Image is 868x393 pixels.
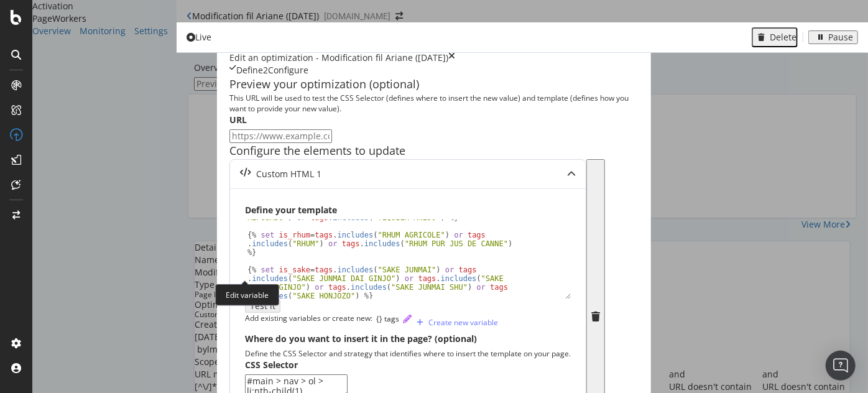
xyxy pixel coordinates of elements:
[229,143,639,159] div: Configure the elements to update
[245,204,337,216] label: Define your template
[245,299,280,313] button: Test it
[448,52,455,64] div: times
[412,313,498,333] button: Create new variable
[229,76,639,93] div: Preview your optimization (optional)
[256,168,321,180] div: Custom HTML 1
[376,313,399,324] div: {} tags
[263,64,268,76] div: 2
[770,32,796,42] div: Delete
[245,348,571,359] div: Define the CSS Selector and strategy that identifies where to insert the template on your page.
[245,333,477,345] label: Where do you want to insert it in the page? (optional)
[229,93,639,114] div: This URL will be used to test the CSS Selector (defines where to insert the new value) and templa...
[403,315,412,323] div: pencil
[229,52,448,64] div: Edit an optimization - Modification fil Ariane ([DATE])
[229,114,247,126] label: URL
[372,313,403,325] button: {} tags
[826,351,856,381] div: Open Intercom Messenger
[236,64,263,76] div: Define
[828,32,853,42] div: Pause
[245,313,372,333] div: Add existing variables or create new:
[195,31,211,44] div: Live
[268,64,308,76] div: Configure
[428,317,498,328] div: Create new variable
[215,284,279,306] div: Edit variable
[250,301,275,311] div: Test it
[245,359,298,371] label: CSS Selector
[229,129,332,143] input: https://www.example.com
